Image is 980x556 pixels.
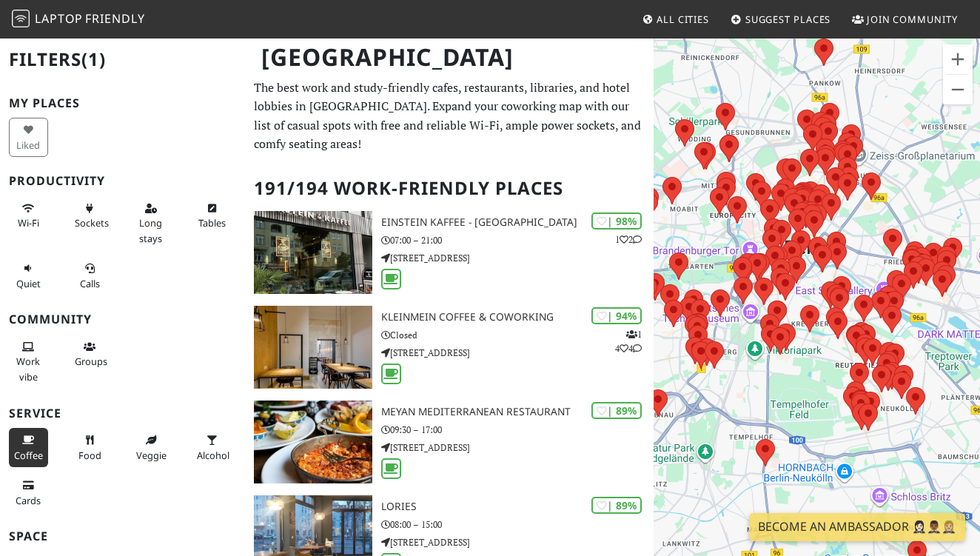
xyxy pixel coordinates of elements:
[198,216,226,230] span: Work-friendly tables
[381,216,654,229] h3: Einstein Kaffee - [GEOGRAPHIC_DATA]
[867,13,958,26] span: Join Community
[615,232,642,247] p: 1 2
[254,211,372,294] img: Einstein Kaffee - Charlottenburg
[9,256,48,295] button: Quiet
[9,428,48,467] button: Coffee
[78,449,101,462] span: Food
[245,306,654,389] a: KleinMein Coffee & Coworking | 94% 144 KleinMein Coffee & Coworking Closed [STREET_ADDRESS]
[9,96,236,110] h3: My Places
[615,327,642,355] p: 1 4 4
[75,216,109,230] span: Power sockets
[81,47,106,71] span: (1)
[16,355,40,383] span: People working
[249,37,651,78] h1: [GEOGRAPHIC_DATA]
[70,196,110,235] button: Sockets
[381,328,654,342] p: Closed
[9,473,48,512] button: Cards
[591,307,642,324] div: | 94%
[636,6,715,33] a: All Cities
[9,37,236,82] h2: Filters
[192,428,232,467] button: Alcohol
[245,211,654,294] a: Einstein Kaffee - Charlottenburg | 98% 12 Einstein Kaffee - [GEOGRAPHIC_DATA] 07:00 – 21:00 [STRE...
[18,216,39,230] span: Stable Wi-Fi
[254,78,645,154] p: The best work and study-friendly cafes, restaurants, libraries, and hotel lobbies in [GEOGRAPHIC_...
[245,401,654,483] a: Meyan Mediterranean Restaurant | 89% Meyan Mediterranean Restaurant 09:30 – 17:00 [STREET_ADDRESS]
[254,166,645,211] h2: 191/194 Work-Friendly Places
[132,196,171,250] button: Long stays
[254,401,372,483] img: Meyan Mediterranean Restaurant
[139,216,162,244] span: Long stays
[12,7,145,33] a: LaptopFriendly LaptopFriendly
[75,355,107,368] span: Group tables
[381,423,654,437] p: 09:30 – 17:00
[70,428,110,467] button: Food
[9,335,48,389] button: Work vibe
[136,449,167,462] span: Veggie
[197,449,229,462] span: Alcohol
[9,406,236,421] h3: Service
[591,402,642,419] div: | 89%
[35,10,83,27] span: Laptop
[943,75,973,104] button: Zoom out
[591,212,642,230] div: | 98%
[85,10,144,27] span: Friendly
[9,196,48,235] button: Wi-Fi
[943,44,973,74] button: Zoom in
[80,277,100,290] span: Video/audio calls
[745,13,831,26] span: Suggest Places
[16,277,41,290] span: Quiet
[14,449,43,462] span: Coffee
[381,406,654,418] h3: Meyan Mediterranean Restaurant
[192,196,232,235] button: Tables
[16,494,41,507] span: Credit cards
[70,256,110,295] button: Calls
[657,13,709,26] span: All Cities
[381,311,654,324] h3: KleinMein Coffee & Coworking
[381,500,654,513] h3: Lories
[12,10,30,27] img: LaptopFriendly
[846,6,964,33] a: Join Community
[725,6,837,33] a: Suggest Places
[9,174,236,188] h3: Productivity
[591,497,642,514] div: | 89%
[381,441,654,455] p: [STREET_ADDRESS]
[381,346,654,360] p: [STREET_ADDRESS]
[381,535,654,549] p: [STREET_ADDRESS]
[9,529,236,543] h3: Space
[381,233,654,247] p: 07:00 – 21:00
[70,335,110,374] button: Groups
[254,306,372,389] img: KleinMein Coffee & Coworking
[9,312,236,326] h3: Community
[381,251,654,265] p: [STREET_ADDRESS]
[381,518,654,532] p: 08:00 – 15:00
[132,428,171,467] button: Veggie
